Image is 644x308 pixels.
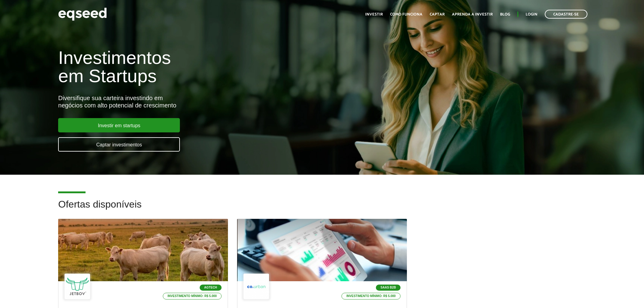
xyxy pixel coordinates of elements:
[545,10,587,19] a: Cadastre-se
[365,12,383,16] a: Investir
[58,94,371,109] div: Diversifique sua carteira investindo em negócios com alto potencial de crescimento
[58,49,371,85] h1: Investimentos em Startups
[58,6,107,22] img: EqSeed
[390,12,422,16] a: Como funciona
[58,199,586,219] h2: Ofertas disponíveis
[341,293,401,299] p: Investimento mínimo: R$ 5.000
[58,118,180,132] a: Investir em startups
[430,12,445,16] a: Captar
[526,12,537,16] a: Login
[500,12,510,16] a: Blog
[452,12,493,16] a: Aprenda a investir
[58,137,180,152] a: Captar investimentos
[376,285,401,291] p: SaaS B2B
[163,293,222,299] p: Investimento mínimo: R$ 5.000
[200,285,222,291] p: Agtech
